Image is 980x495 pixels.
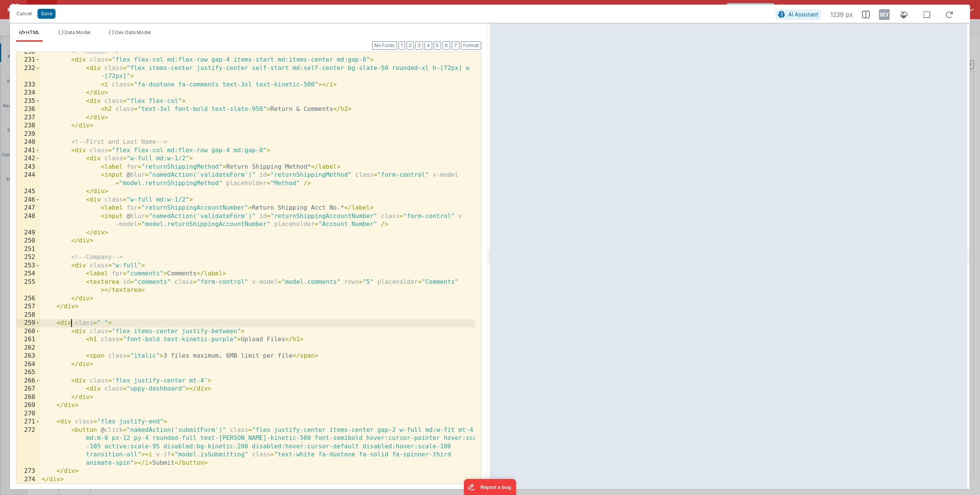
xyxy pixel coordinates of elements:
button: 1 [399,41,405,50]
button: 7 [452,41,459,50]
div: 270 [16,410,40,418]
button: 5 [434,41,441,50]
div: 247 [16,204,40,212]
div: 241 [16,147,40,155]
div: 255 [16,278,40,295]
div: 236 [16,105,40,114]
div: 258 [16,311,40,319]
div: 231 [16,56,40,64]
button: 2 [407,41,414,50]
div: 262 [16,344,40,352]
div: 263 [16,352,40,360]
div: 237 [16,114,40,122]
div: 243 [16,163,40,171]
button: 6 [443,41,450,50]
div: 272 [16,426,40,467]
button: Format [461,41,481,50]
div: 230 [16,48,40,56]
div: 256 [16,295,40,303]
button: Save [38,9,56,19]
button: 3 [415,41,423,50]
div: 261 [16,335,40,344]
div: 267 [16,385,40,393]
div: 232 [16,64,40,81]
div: 269 [16,401,40,410]
div: 239 [16,130,40,138]
div: 242 [16,155,40,163]
button: 4 [425,41,432,50]
div: 245 [16,187,40,196]
span: AI Assistant [788,11,818,18]
div: 249 [16,229,40,237]
span: Dev Data Model [115,29,151,35]
button: No Folds [372,41,397,50]
div: 238 [16,122,40,130]
div: 265 [16,368,40,377]
span: Data Model [65,29,90,35]
div: 268 [16,393,40,402]
div: 260 [16,327,40,336]
div: 273 [16,467,40,475]
button: AI Assistant [776,10,821,20]
div: 240 [16,138,40,147]
div: 233 [16,81,40,89]
div: 244 [16,171,40,187]
div: 252 [16,253,40,262]
div: 264 [16,360,40,369]
div: 235 [16,97,40,106]
button: Cancel [13,8,36,19]
div: 266 [16,377,40,385]
div: 259 [16,319,40,327]
div: 251 [16,245,40,254]
span: 1239 px [830,10,853,19]
div: 274 [16,475,40,484]
div: 248 [16,212,40,229]
div: 250 [16,237,40,245]
div: 257 [16,303,40,311]
div: 234 [16,89,40,97]
div: 271 [16,418,40,426]
div: 253 [16,262,40,270]
div: 246 [16,196,40,204]
div: 254 [16,270,40,278]
iframe: Marker.io feedback button [464,479,516,495]
span: HTML [26,29,40,35]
